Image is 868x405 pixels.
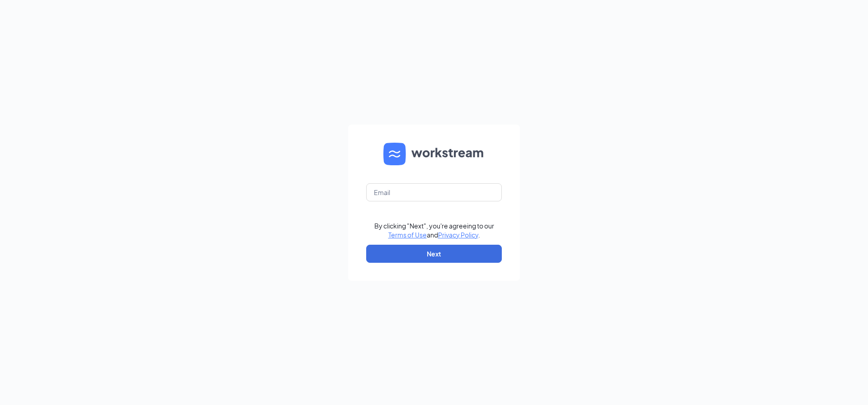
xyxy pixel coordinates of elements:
[383,143,485,165] img: WS logo and Workstream text
[438,231,478,239] a: Privacy Policy
[366,183,502,201] input: Email
[366,245,502,263] button: Next
[388,231,427,239] a: Terms of Use
[374,221,494,239] div: By clicking "Next", you're agreeing to our and .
